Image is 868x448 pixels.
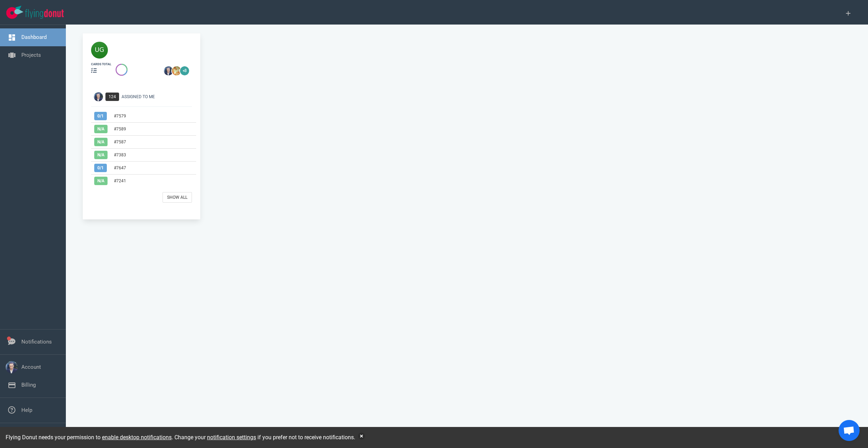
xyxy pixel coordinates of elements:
a: notification settings [207,434,256,441]
span: Flying Donut needs your permission to [6,434,172,441]
a: Open chat [839,420,860,441]
img: Avatar [94,92,103,101]
span: N/A [94,177,108,185]
a: Billing [21,382,36,388]
div: Assigned To Me [122,94,196,100]
span: N/A [94,138,108,146]
a: #7647 [114,165,126,170]
a: #7579 [114,114,126,118]
a: Account [21,364,41,370]
span: N/A [94,125,108,133]
a: Show All [163,192,192,203]
a: #7241 [114,178,126,183]
a: Notifications [21,339,52,345]
text: +3 [183,69,186,73]
img: 26 [172,66,181,75]
span: 0 / 1 [94,112,107,120]
a: #7587 [114,140,126,144]
a: enable desktop notifications [102,434,172,441]
a: #7383 [114,152,126,157]
img: 40 [91,42,108,59]
div: cards total [91,62,111,67]
a: Dashboard [21,34,47,40]
a: #7589 [114,127,126,131]
span: 0 / 1 [94,164,107,172]
a: Projects [21,52,41,58]
span: . Change your if you prefer not to receive notifications. [172,434,355,441]
img: 26 [164,66,173,75]
a: Help [21,407,32,413]
img: Flying Donut text logo [25,9,64,19]
span: 124 [105,93,119,101]
span: N/A [94,151,108,159]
